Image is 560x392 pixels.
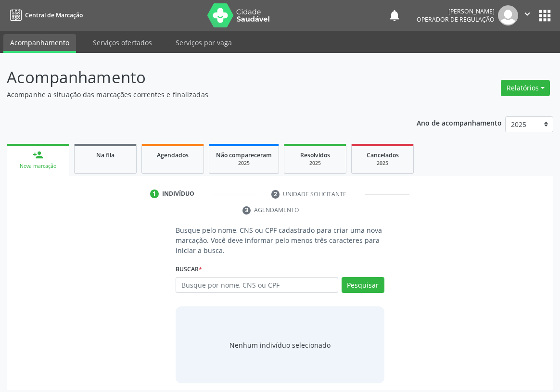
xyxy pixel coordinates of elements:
[3,34,76,53] a: Acompanhamento
[25,11,83,19] span: Central de Marcação
[176,262,202,277] label: Buscar
[216,160,272,167] div: 2025
[150,190,159,198] div: 1
[501,80,550,96] button: Relatórios
[176,277,338,293] input: Busque por nome, CNS ou CPF
[367,151,399,159] span: Cancelados
[96,151,115,159] span: Na fila
[13,163,63,170] div: Nova marcação
[7,89,389,100] p: Acompanhe a situação das marcações correntes e finalizadas
[342,277,384,293] button: Pesquisar
[498,5,518,25] img: img
[518,5,536,25] button: 
[417,7,495,15] div: [PERSON_NAME]
[291,160,339,167] div: 2025
[33,150,43,160] div: person_add
[169,34,239,51] a: Serviços por vaga
[417,116,502,128] p: Ano de acompanhamento
[300,151,330,159] span: Resolvidos
[162,190,194,198] div: Indivíduo
[86,34,159,51] a: Serviços ofertados
[536,7,553,24] button: apps
[417,15,495,24] span: Operador de regulação
[358,160,407,167] div: 2025
[216,151,272,159] span: Não compareceram
[522,9,533,19] i: 
[176,225,384,255] p: Busque pelo nome, CNS ou CPF cadastrado para criar uma nova marcação. Você deve informar pelo men...
[7,7,83,23] a: Central de Marcação
[229,340,331,350] div: Nenhum indivíduo selecionado
[388,9,401,22] button: notifications
[7,65,389,89] p: Acompanhamento
[157,151,189,159] span: Agendados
